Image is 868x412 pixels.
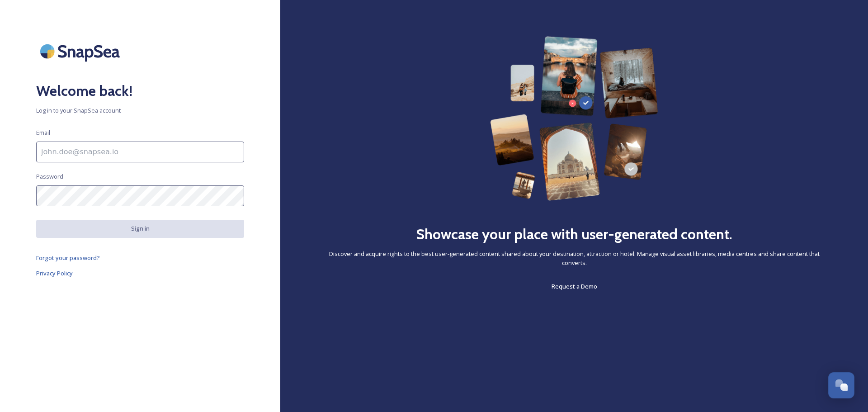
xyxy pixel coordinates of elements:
[36,106,244,115] span: Log in to your SnapSea account
[36,254,100,262] span: Forgot your password?
[36,128,50,137] span: Email
[36,172,63,181] span: Password
[36,269,73,277] span: Privacy Policy
[828,372,854,398] button: Open Chat
[552,282,597,290] span: Request a Demo
[36,252,244,263] a: Forgot your password?
[36,268,244,279] a: Privacy Policy
[552,281,597,292] a: Request a Demo
[416,223,732,245] h2: Showcase your place with user-generated content.
[316,250,832,267] span: Discover and acquire rights to the best user-generated content shared about your destination, att...
[490,36,658,201] img: 63b42ca75bacad526042e722_Group%20154-p-800.png
[36,36,127,66] img: SnapSea Logo
[36,80,244,102] h2: Welcome back!
[36,220,244,237] button: Sign in
[36,142,244,162] input: john.doe@snapsea.io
